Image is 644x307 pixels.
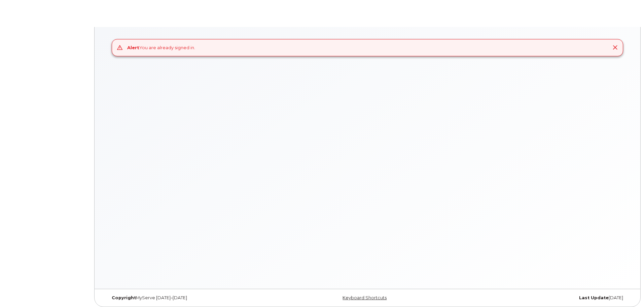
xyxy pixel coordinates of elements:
div: You are already signed in. [127,44,195,51]
a: Keyboard Shortcuts [343,295,387,300]
div: MyServe [DATE]–[DATE] [107,295,281,301]
strong: Alert [127,45,139,50]
strong: Last Update [579,295,609,300]
strong: Copyright [112,295,136,300]
div: [DATE] [454,295,628,301]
